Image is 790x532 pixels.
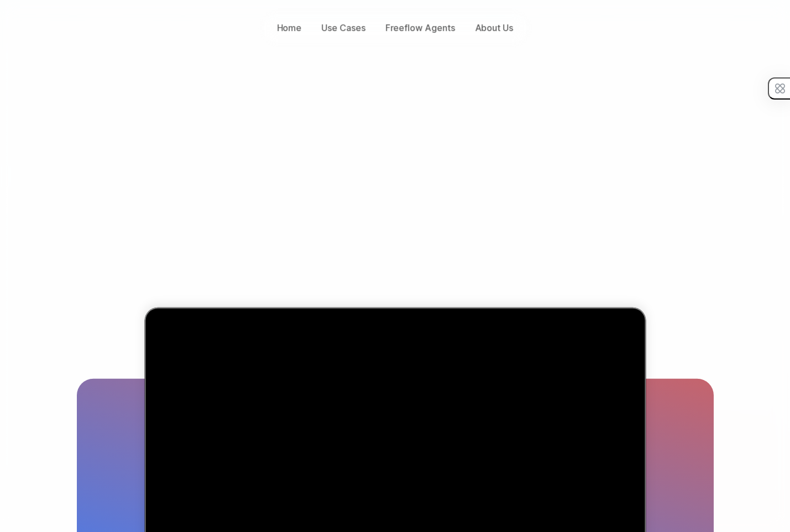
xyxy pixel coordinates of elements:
p: Home [277,22,302,34]
a: Freeflow Agents [380,19,461,36]
p: About Us [475,22,513,34]
p: Use Cases [322,22,365,34]
button: Use Cases [316,19,371,36]
p: Freeflow Agents [385,22,455,34]
a: About Us [469,19,519,36]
